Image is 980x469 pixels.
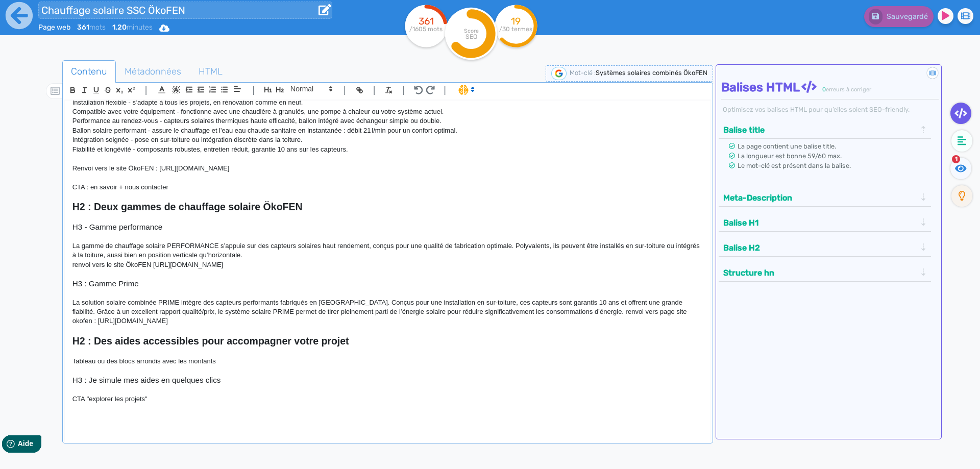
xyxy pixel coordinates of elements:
[864,6,934,27] button: Sauvegardé
[38,2,332,19] input: title
[720,121,930,138] div: Balise title
[116,60,190,83] a: Métadonnées
[77,23,106,32] span: mots
[72,241,703,260] p: La gamme de chauffage solaire PERFORMANCE s’appuie sur des capteurs solaires haut rendement, conç...
[190,60,231,83] a: HTML
[720,239,930,256] div: Balise H2
[116,58,189,85] span: Métadonnées
[500,26,533,33] tspan: /30 termes
[52,8,67,16] span: Aide
[72,260,703,269] p: renvoi vers le site ÖkoFEN [URL][DOMAIN_NAME]
[344,83,346,97] span: |
[410,26,443,33] tspan: /1605 mots
[720,189,919,206] button: Meta-Description
[721,105,939,114] div: Optimisez vos balises HTML pour qu’elles soient SEO-friendly.
[721,80,939,95] h4: Balises HTML
[454,84,478,96] span: I.Assistant
[464,28,479,34] tspan: Score
[112,23,127,32] b: 1.20
[444,83,446,97] span: |
[72,394,703,404] p: CTA "explorer les projets"
[145,83,148,97] span: |
[38,23,70,32] span: Page web
[112,23,153,32] span: minutes
[887,12,928,21] span: Sauvegardé
[77,23,89,32] b: 361
[72,135,703,144] p: Intégration soignée - pose en sur-toiture ou intégration discrète dans la toiture.
[72,279,703,288] h3: H3 : Gamme Prime
[570,69,596,77] span: Mot-clé :
[72,298,703,326] p: La solution solaire combinée PRIME intègre des capteurs performants fabriqués en [GEOGRAPHIC_DATA...
[720,121,919,138] button: Balise title
[72,223,703,232] h3: H3 - Gamme performance
[720,264,930,281] div: Structure hn
[72,376,703,385] h3: H3 : Je simule mes aides en quelques clics
[511,15,521,27] tspan: 19
[465,33,477,40] tspan: SEO
[738,142,836,150] span: La page contient une balise title.
[822,86,826,93] span: 0
[373,83,376,97] span: |
[72,357,703,366] p: Tableau ou des blocs arrondis avec les montants
[72,201,303,212] strong: H2 : Deux gammes de chauffage solaire ÖkoFEN
[62,60,116,83] a: Contenu
[402,83,405,97] span: |
[63,58,115,85] span: Contenu
[252,83,255,97] span: |
[72,107,703,116] p: Compatible avec votre équipement - fonctionne avec une chaudière à granulés, une pompe à chaleur ...
[720,189,930,206] div: Meta-Description
[826,86,871,93] span: erreurs à corriger
[720,239,919,256] button: Balise H2
[596,69,707,77] span: Systèmes solaires combinés ÖkoFEN
[190,58,231,85] span: HTML
[720,264,919,281] button: Structure hn
[72,335,349,347] strong: H2 : Des aides accessibles pour accompagner votre projet
[72,98,703,107] p: Installation flexible - s’adapte à tous les projets, en rénovation comme en neuf.
[72,126,703,135] p: Ballon solaire performant - assure le chauffage et l'eau eau chaude sanitaire en instantanée : dé...
[952,155,960,163] span: 1
[72,145,703,154] p: Fiabilité et longévité - composants robustes, entretien réduit, garantie 10 ans sur les capteurs.
[738,152,842,160] span: La longueur est bonne 59/60 max.
[230,83,244,95] span: Aligment
[72,183,703,192] p: CTA : en savoir + nous contacter
[419,15,434,27] tspan: 361
[72,164,703,173] p: Renvoi vers le site ÖkoFEN : [URL][DOMAIN_NAME]
[738,162,851,169] span: Le mot-clé est présent dans la balise.
[551,67,567,80] img: google-serp-logo.png
[720,214,930,231] div: Balise H1
[72,116,703,126] p: Performance au rendez-vous - capteurs solaires thermiques haute efficacité, ballon intégré avec é...
[720,214,919,231] button: Balise H1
